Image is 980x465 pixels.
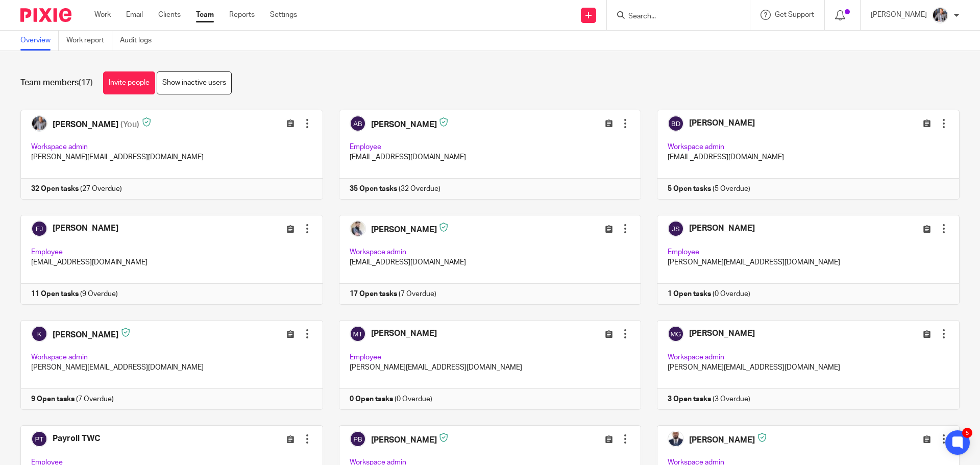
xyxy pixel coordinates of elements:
a: Team [196,10,214,20]
div: 5 [962,428,972,438]
a: Settings [270,10,297,20]
a: Clients [158,10,181,20]
a: Work report [66,31,112,51]
a: Email [126,10,143,20]
span: (17) [79,79,93,87]
a: Invite people [103,71,155,94]
a: Show inactive users [157,71,232,94]
a: Work [94,10,111,20]
img: -%20%20-%20studio@ingrained.co.uk%20for%20%20-20220223%20at%20101413%20-%201W1A2026.jpg [932,7,948,23]
span: Get Support [775,11,814,18]
h1: Team members [20,78,93,88]
p: [PERSON_NAME] [871,10,927,20]
a: Reports [229,10,255,20]
a: Overview [20,31,59,51]
a: Audit logs [120,31,159,51]
input: Search [627,12,719,21]
img: Pixie [20,8,71,22]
